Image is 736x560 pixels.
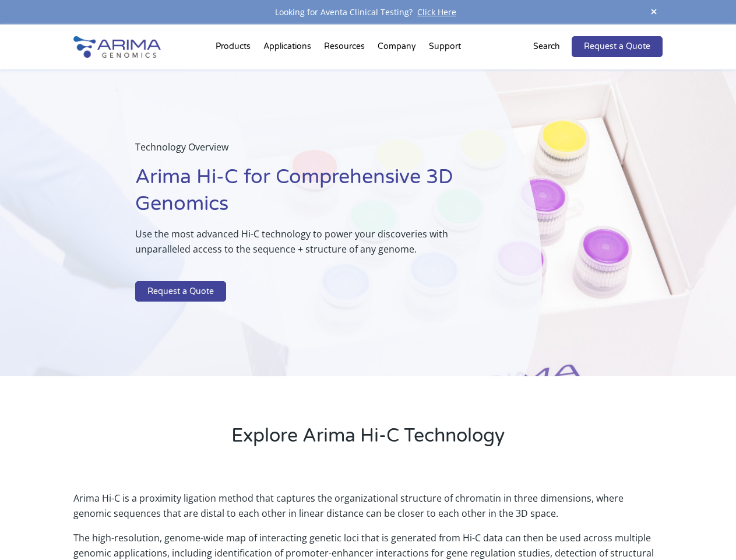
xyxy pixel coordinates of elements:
a: Click Here [413,6,461,17]
div: Looking for Aventa Clinical Testing? [73,5,662,20]
p: Use the most advanced Hi-C technology to power your discoveries with unparalleled access to the s... [135,226,483,266]
p: Search [533,39,560,54]
p: Arima Hi-C is a proximity ligation method that captures the organizational structure of chromatin... [73,491,662,530]
p: Technology Overview [135,139,483,164]
a: Request a Quote [135,281,226,302]
h2: Explore Arima Hi-C Technology [73,423,662,458]
h1: Arima Hi-C for Comprehensive 3D Genomics [135,164,483,226]
a: Request a Quote [572,36,663,57]
img: Arima-Genomics-logo [73,36,161,58]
